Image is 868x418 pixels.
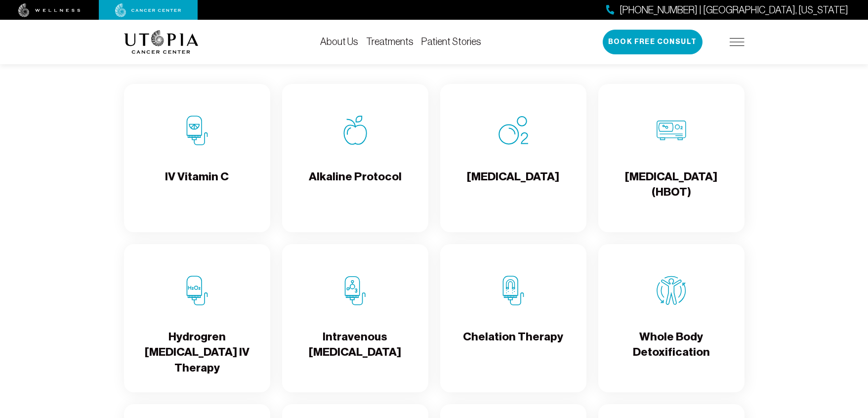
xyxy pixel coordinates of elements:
[603,30,703,54] button: Book Free Consult
[124,84,270,232] a: IV Vitamin CIV Vitamin C
[115,3,181,17] img: cancer center
[657,116,686,145] img: Hyperbaric Oxygen Therapy (HBOT)
[182,276,212,305] img: Hydrogren Peroxide IV Therapy
[440,84,586,232] a: Oxygen Therapy[MEDICAL_DATA]
[498,116,528,145] img: Oxygen Therapy
[606,169,737,201] h4: [MEDICAL_DATA] (HBOT)
[124,244,270,392] a: Hydrogren Peroxide IV TherapyHydrogren [MEDICAL_DATA] IV Therapy
[606,329,737,361] h4: Whole Body Detoxification
[132,329,262,376] h4: Hydrogren [MEDICAL_DATA] IV Therapy
[467,169,559,201] h4: [MEDICAL_DATA]
[440,244,586,392] a: Chelation TherapyChelation Therapy
[340,116,370,145] img: Alkaline Protocol
[182,116,212,145] img: IV Vitamin C
[498,276,528,305] img: Chelation Therapy
[340,276,370,305] img: Intravenous Ozone Therapy
[18,3,81,17] img: wellness
[282,244,428,392] a: Intravenous Ozone TherapyIntravenous [MEDICAL_DATA]
[165,169,229,201] h4: IV Vitamin C
[657,276,686,305] img: Whole Body Detoxification
[421,36,481,47] a: Patient Stories
[320,36,358,47] a: About Us
[124,30,199,54] img: logo
[598,84,744,232] a: Hyperbaric Oxygen Therapy (HBOT)[MEDICAL_DATA] (HBOT)
[366,36,413,47] a: Treatments
[309,169,402,201] h4: Alkaline Protocol
[598,244,744,392] a: Whole Body DetoxificationWhole Body Detoxification
[730,38,744,46] img: icon-hamburger
[290,329,420,361] h4: Intravenous [MEDICAL_DATA]
[463,329,563,361] h4: Chelation Therapy
[620,3,848,17] span: [PHONE_NUMBER] | [GEOGRAPHIC_DATA], [US_STATE]
[282,84,428,232] a: Alkaline ProtocolAlkaline Protocol
[606,3,848,17] a: [PHONE_NUMBER] | [GEOGRAPHIC_DATA], [US_STATE]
